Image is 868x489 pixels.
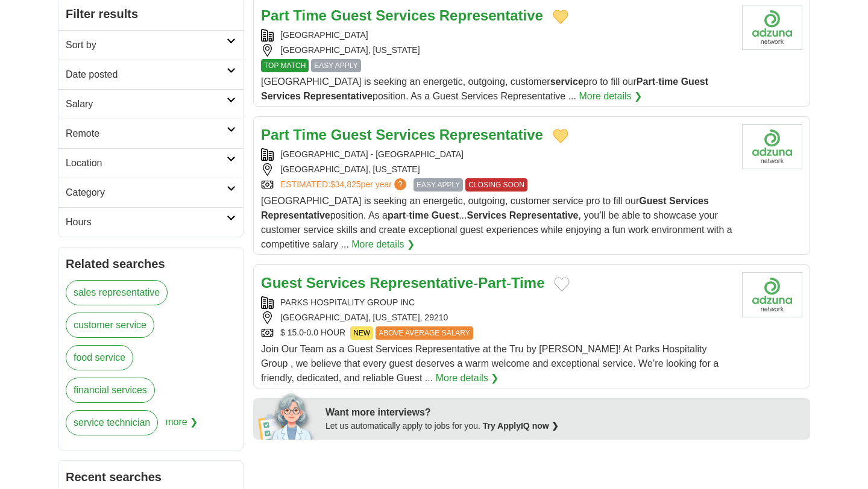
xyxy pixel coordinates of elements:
span: more ❯ [165,410,198,443]
a: More details ❯ [436,371,499,385]
strong: Representative [370,275,473,291]
a: service technician [66,410,158,435]
button: Add to favorite jobs [553,129,568,143]
span: NEW [350,326,373,340]
div: PARKS HOSPITALITY GROUP INC [261,296,732,309]
a: food service [66,345,133,370]
div: [GEOGRAPHIC_DATA], [US_STATE] [261,163,732,176]
strong: Representative [261,210,330,220]
strong: Time [293,126,327,143]
img: apply-iq-scientist.png [258,391,316,440]
h2: Location [66,156,227,170]
h2: Sort by [66,38,227,52]
span: EASY APPLY [414,178,463,192]
strong: Representative [303,91,373,101]
span: ? [394,178,406,190]
a: customer service [66,313,154,338]
h2: Date posted [66,67,227,82]
a: Hours [58,207,243,237]
a: Category [58,178,243,207]
strong: Guest [261,275,302,291]
strong: Guest [331,126,372,143]
strong: part [388,210,406,220]
a: Try ApplyIQ now ❯ [483,421,559,431]
a: Part Time Guest Services Representative [261,126,543,143]
div: $ 15.0-0.0 HOUR [261,326,732,340]
strong: Services [261,91,301,101]
a: Part Time Guest Services Representative [261,7,543,23]
strong: Guest [681,76,708,87]
a: financial services [66,378,155,403]
img: Company logo [742,124,802,169]
h2: Salary [66,97,227,111]
strong: Guest [331,7,372,23]
a: Date posted [58,60,243,89]
img: Company logo [742,5,802,50]
h2: Recent searches [66,468,236,486]
strong: time [658,76,678,87]
strong: Services [306,275,366,291]
span: [GEOGRAPHIC_DATA] is seeking an energetic, outgoing, customer service pro to fill our position. A... [261,196,732,249]
strong: Services [376,126,435,143]
div: Want more interviews? [325,405,803,420]
a: Remote [58,119,243,148]
strong: Part [261,126,289,143]
a: More details ❯ [351,237,415,252]
strong: Representative [439,126,543,143]
strong: Guest [432,210,459,220]
h2: Remote [66,126,227,141]
div: [GEOGRAPHIC_DATA], [US_STATE] [261,44,732,57]
a: sales representative [66,280,168,305]
span: $34,825 [330,179,361,189]
strong: Representative [509,210,579,220]
span: Join Our Team as a Guest Services Representative at the Tru by [PERSON_NAME]! At Parks Hospitalit... [261,344,719,383]
a: Sort by [58,30,243,60]
a: ESTIMATED:$34,825per year? [280,178,409,192]
strong: time [409,210,429,220]
img: Company logo [742,272,802,317]
div: Let us automatically apply to jobs for you. [325,420,803,432]
strong: Representative [439,7,543,23]
div: [GEOGRAPHIC_DATA] - [GEOGRAPHIC_DATA] [261,148,732,161]
strong: Guest [639,196,666,206]
span: ABOVE AVERAGE SALARY [376,326,473,340]
a: More details ❯ [579,89,642,104]
strong: service [550,76,583,87]
span: CLOSING SOON [465,178,527,192]
a: Guest Services Representative-Part-Time [261,275,544,291]
h2: Category [66,185,227,200]
button: Add to favorite jobs [554,277,570,291]
span: TOP MATCH [261,59,309,72]
a: Salary [58,89,243,119]
span: EASY APPLY [311,59,360,72]
strong: Services [467,210,507,220]
strong: Time [511,275,545,291]
strong: Part [637,76,655,87]
strong: Part [478,275,506,291]
strong: Part [261,7,289,23]
h2: Related searches [66,255,236,273]
strong: Time [293,7,327,23]
button: Add to favorite jobs [553,10,568,24]
h2: Hours [66,215,227,229]
a: Location [58,148,243,178]
strong: Services [376,7,435,23]
div: [GEOGRAPHIC_DATA], [US_STATE], 29210 [261,311,732,324]
span: [GEOGRAPHIC_DATA] is seeking an energetic, outgoing, customer pro to fill our - position. As a Gu... [261,76,708,101]
strong: Services [669,196,709,206]
div: [GEOGRAPHIC_DATA] [261,29,732,42]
